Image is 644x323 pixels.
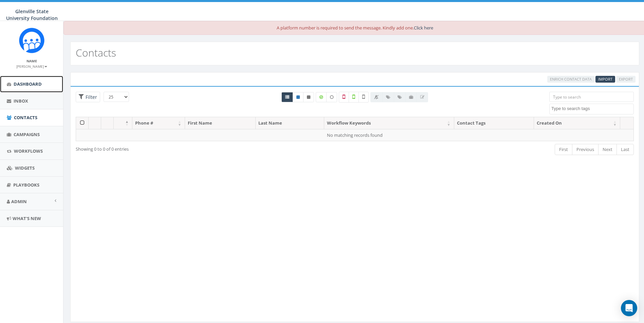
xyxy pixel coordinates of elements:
th: Created On: activate to sort column ascending [534,117,620,129]
th: Phone #: activate to sort column ascending [132,117,185,129]
span: Admin [11,198,27,204]
a: [PERSON_NAME] [16,63,47,69]
textarea: Search [551,106,633,112]
a: Click here [414,25,433,31]
a: Import [595,76,615,83]
label: Data Enriched [316,92,327,102]
span: Glenville State University Foundation [6,8,58,21]
td: No matching records found [76,129,634,141]
span: Filter [84,94,97,100]
label: Data not Enriched [326,92,337,102]
a: Last [617,144,634,155]
label: Not a Mobile [339,92,349,103]
a: Next [598,144,617,155]
a: All contacts [281,92,293,102]
img: Rally_Corp_Icon.png [19,28,44,53]
i: This phone number is unsubscribed and has opted-out of all texts. [307,95,310,99]
a: Previous [572,144,599,155]
th: Last Name [256,117,325,129]
span: Campaigns [14,131,40,137]
input: Type to search [549,92,634,102]
span: Contacts [14,114,37,121]
th: First Name [185,117,256,129]
span: Advance Filter [76,92,100,102]
label: Validated [349,92,359,103]
a: First [555,144,572,155]
span: Inbox [14,98,28,104]
small: Name [26,59,37,63]
h2: Contacts [76,47,116,58]
div: Open Intercom Messenger [621,300,637,316]
span: Import [598,77,612,82]
span: Dashboard [14,81,42,87]
a: Active [293,92,303,102]
th: Contact Tags [454,117,534,129]
span: Workflows [14,148,43,154]
label: Not Validated [358,92,369,103]
span: Playbooks [13,182,39,188]
i: This phone number is subscribed and will receive texts. [296,95,300,99]
th: Workflow Keywords: activate to sort column ascending [324,117,454,129]
a: Opted Out [303,92,314,102]
div: Showing 0 to 0 of 0 entries [76,143,302,152]
small: [PERSON_NAME] [16,64,47,69]
span: Widgets [15,165,35,171]
span: CSV files only [598,77,612,82]
span: What's New [13,215,41,221]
